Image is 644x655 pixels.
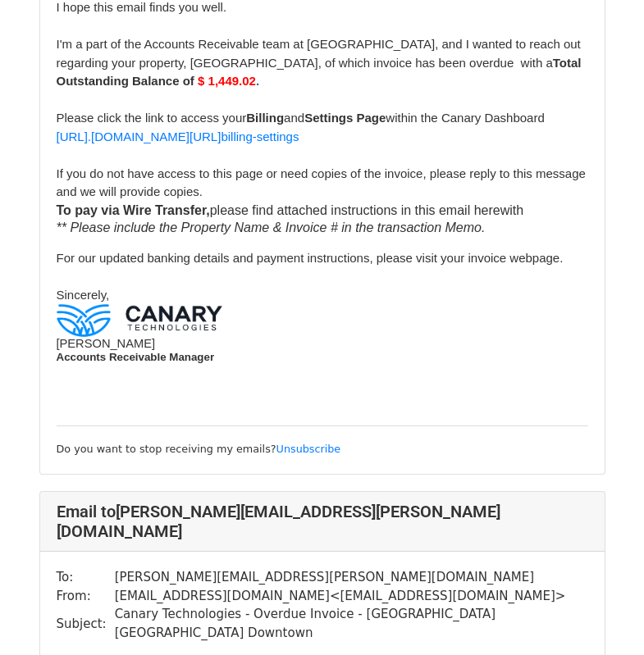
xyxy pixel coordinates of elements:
[57,251,564,265] span: For our updated banking details and payment instructions, please visit your invoice webpage.
[57,203,524,217] span: please find attached instructions in this email herewith
[115,587,588,606] td: [EMAIL_ADDRESS][DOMAIN_NAME] < [EMAIL_ADDRESS][DOMAIN_NAME] >
[562,576,644,655] iframe: Chat Widget
[57,56,582,89] b: Total Outstanding Balance of
[57,111,545,125] span: Please click the link to access your and within the Canary Dashboard
[57,288,110,302] span: Sincerely,
[198,74,256,88] font: $ 1,449.02
[57,166,586,199] span: If you do not have access to this page or need copies of the invoice, please reply to this messag...
[57,351,215,363] span: Accounts Receivable Manager
[57,304,222,337] img: c29b55174a6d10e35b8ed12ea38c4a16ab5ad042.png
[57,337,156,350] span: [PERSON_NAME]
[115,605,588,642] td: Canary Technologies - Overdue Invoice - [GEOGRAPHIC_DATA] [GEOGRAPHIC_DATA] Downtown
[115,568,588,587] td: [PERSON_NAME][EMAIL_ADDRESS][PERSON_NAME][DOMAIN_NAME]
[57,37,582,88] span: I'm a part of the Accounts Receivable team at [GEOGRAPHIC_DATA], and I wanted to reach out regard...
[57,203,210,217] strong: To pay via Wire Transfer,
[57,221,486,234] i: ** Please include the Property Name & Invoice # in the transaction Memo.
[57,130,299,143] a: [URL].[DOMAIN_NAME][URL]billing-settings
[256,74,259,88] span: .
[57,443,341,455] small: Do you want to stop receiving my emails?
[57,605,115,642] td: Subject:
[57,587,115,606] td: From:
[57,502,588,541] h4: Email to [PERSON_NAME][EMAIL_ADDRESS][PERSON_NAME][DOMAIN_NAME]
[304,111,386,125] b: Settings Page
[57,568,115,587] td: To:
[246,111,284,125] b: Billing
[276,443,341,455] a: Unsubscribe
